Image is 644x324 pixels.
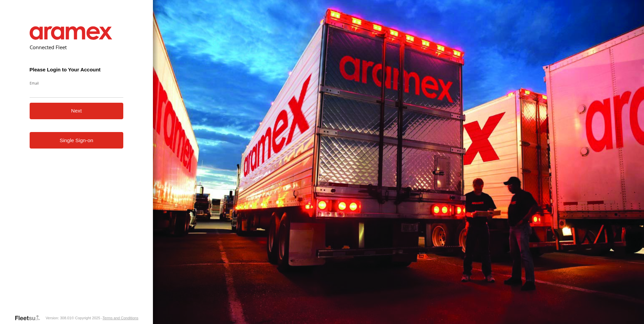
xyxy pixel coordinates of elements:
a: Single Sign-on [30,132,124,149]
div: Version: 308.01 [45,316,71,320]
a: Terms and Conditions [102,316,138,320]
h2: Connected Fleet [30,44,124,51]
label: Email [30,80,124,86]
a: Visit our Website [14,315,45,321]
div: © Copyright 2025 - [71,316,138,320]
img: Aramex [30,26,112,40]
button: Next [30,103,124,119]
h3: Please Login to Your Account [30,67,124,72]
